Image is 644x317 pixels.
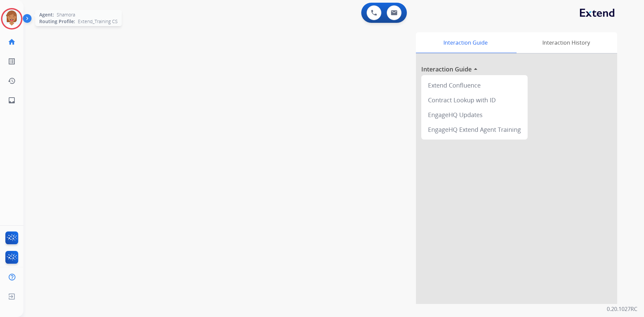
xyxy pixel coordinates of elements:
[424,78,525,93] div: Extend Confluence
[39,11,54,18] span: Agent:
[78,18,118,25] span: Extend_Training CS
[416,32,515,53] div: Interaction Guide
[424,93,525,107] div: Contract Lookup with ID
[515,32,617,53] div: Interaction History
[8,57,16,65] mat-icon: list_alt
[8,96,16,104] mat-icon: inbox
[424,107,525,122] div: EngageHQ Updates
[2,9,21,28] img: avatar
[424,122,525,137] div: EngageHQ Extend Agent Training
[607,305,637,313] p: 0.20.1027RC
[39,18,75,25] span: Routing Profile:
[8,38,16,46] mat-icon: home
[57,11,75,18] span: Shamora
[8,77,16,85] mat-icon: history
